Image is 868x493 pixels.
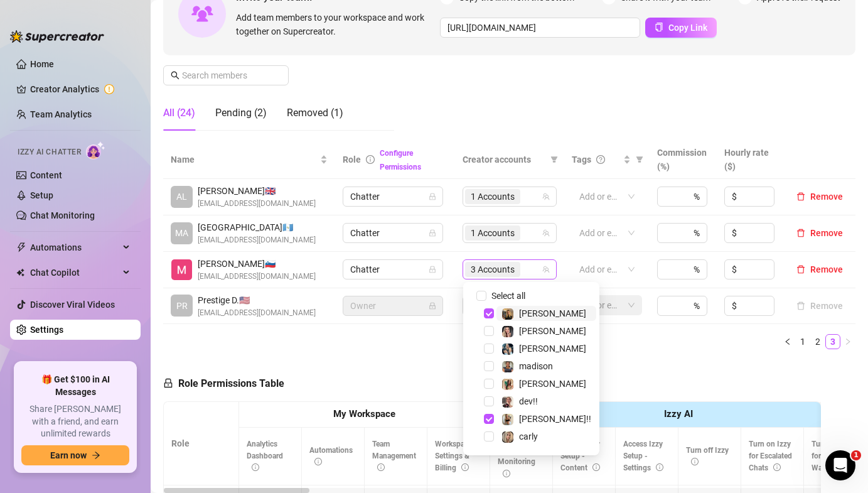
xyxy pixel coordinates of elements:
[796,335,810,349] a: 1
[502,344,513,355] img: Emma
[21,445,129,465] button: Earn nowarrow-right
[333,408,395,420] strong: My Workspace
[780,334,795,349] li: Previous Page
[795,334,810,349] li: 1
[252,463,259,471] span: info-circle
[16,242,26,252] span: thunderbolt
[30,263,119,283] span: Chat Copilot
[851,450,861,460] span: 1
[691,458,699,465] span: info-circle
[182,68,271,82] input: Search members
[542,266,550,273] span: team
[749,440,792,472] span: Turn on Izzy for Escalated Chats
[825,450,855,480] iframe: Intercom live chat
[16,268,24,277] img: Chat Copilot
[484,308,494,318] span: Select tree node
[542,193,550,200] span: team
[18,146,81,158] span: Izzy AI Chatter
[21,374,129,398] span: 🎁 Get $100 in AI Messages
[791,225,848,241] button: Remove
[811,335,825,349] a: 2
[30,109,92,119] a: Team Analytics
[435,440,472,472] span: Workspace Settings & Billing
[465,189,520,204] span: 1 Accounts
[810,334,825,349] li: 2
[656,463,663,471] span: info-circle
[198,257,316,271] span: [PERSON_NAME] 🇸🇮
[21,403,129,440] span: Share [PERSON_NAME] with a friend, and earn unlimited rewards
[164,402,239,485] th: Role
[812,440,854,472] span: Turn on Izzy for Time Wasters
[30,325,63,335] a: Settings
[810,228,843,238] span: Remove
[372,440,416,472] span: Team Management
[215,106,267,121] div: Pending (2)
[471,226,515,240] span: 1 Accounts
[429,229,436,237] span: lock
[198,293,316,307] span: Prestige D. 🇺🇸
[484,414,494,424] span: Select tree node
[198,220,316,234] span: [GEOGRAPHIC_DATA] 🇬🇹
[655,23,663,31] span: copy
[463,153,545,166] span: Creator accounts
[519,414,591,424] span: [PERSON_NAME]!!
[309,446,353,467] span: Automations
[176,299,188,313] span: PR
[503,470,510,477] span: info-circle
[350,187,436,206] span: Chatter
[519,326,586,336] span: [PERSON_NAME]
[198,184,316,198] span: [PERSON_NAME] 🇬🇧
[840,334,855,349] li: Next Page
[30,59,54,69] a: Home
[780,334,795,349] button: left
[429,193,436,200] span: lock
[343,154,361,165] span: Role
[366,155,375,164] span: info-circle
[429,266,436,273] span: lock
[796,192,805,201] span: delete
[796,229,805,237] span: delete
[350,296,436,315] span: Owner
[686,446,729,467] span: Turn off Izzy
[502,414,513,425] img: chloe!!
[30,170,62,180] a: Content
[163,106,195,121] div: All (24)
[92,451,100,460] span: arrow-right
[198,271,316,283] span: [EMAIL_ADDRESS][DOMAIN_NAME]
[198,198,316,210] span: [EMAIL_ADDRESS][DOMAIN_NAME]
[86,141,105,160] img: AI Chatter
[198,307,316,319] span: [EMAIL_ADDRESS][DOMAIN_NAME]
[796,265,805,274] span: delete
[484,431,494,442] span: Select tree node
[380,149,421,171] a: Configure Permissions
[645,18,717,38] button: Copy Link
[664,408,693,420] strong: Izzy AI
[791,189,848,204] button: Remove
[377,463,385,471] span: info-circle
[636,156,643,163] span: filter
[502,396,513,408] img: dev!!
[633,150,646,169] span: filter
[717,141,784,179] th: Hourly rate ($)
[163,378,173,388] span: lock
[550,156,558,163] span: filter
[350,260,436,279] span: Chatter
[825,334,840,349] li: 3
[484,326,494,336] span: Select tree node
[519,396,538,406] span: dev!!
[519,379,586,389] span: [PERSON_NAME]
[171,71,179,80] span: search
[844,338,852,345] span: right
[30,190,53,200] a: Setup
[484,379,494,389] span: Select tree node
[486,289,530,303] span: Select all
[826,335,840,349] a: 3
[502,379,513,390] img: fiona
[484,344,494,354] span: Select tree node
[596,155,605,164] span: question-circle
[519,344,586,354] span: [PERSON_NAME]
[10,30,104,43] img: logo-BBDzfeDw.svg
[471,263,515,276] span: 3 Accounts
[810,192,843,202] span: Remove
[840,334,855,349] button: right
